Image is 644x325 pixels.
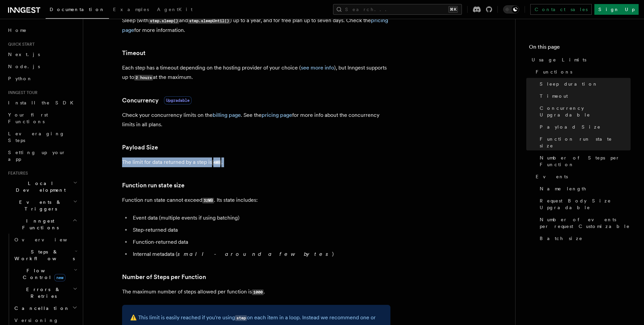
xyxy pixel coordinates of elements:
[122,16,390,35] p: Sleep (with and ) up to a year, and for free plan up to seven days. Check the for more information.
[122,63,390,82] p: Each step has a timeout depending on the hosting provider of your choice ( ), but Inngest support...
[537,214,631,232] a: Number of events per request Customizable
[12,234,79,246] a: Overview
[5,146,79,165] a: Setting up your app
[153,2,197,18] a: AgentKit
[188,18,230,24] code: step.sleepUntil()
[131,237,390,247] li: Function-returned data
[301,64,334,71] a: see more info
[5,215,79,234] button: Inngest Functions
[448,6,458,13] kbd: ⌘K
[131,249,390,259] li: Internal metadata ( )
[533,171,631,183] a: Events
[8,150,66,162] span: Setting up your app
[537,183,631,195] a: Name length
[5,196,79,215] button: Events & Triggers
[537,102,631,121] a: Concurrency Upgradable
[177,251,332,257] em: small - around a few bytes
[14,237,84,242] span: Overview
[157,7,193,12] span: AgentKit
[5,180,73,193] span: Local Development
[8,112,48,124] span: Your first Functions
[540,81,598,87] span: Sleep duration
[12,265,79,283] button: Flow Controlnew
[333,4,462,15] button: Search...⌘K
[122,48,146,58] a: Timeout
[540,185,587,192] span: Name length
[122,110,390,129] p: Check your concurrency limits on the . See the for more info about the concurrency limits in all ...
[5,73,79,85] a: Python
[540,124,601,130] span: Payload Size
[529,54,631,66] a: Usage Limits
[12,305,70,312] span: Cancellation
[212,160,221,166] code: 4MB
[537,152,631,171] a: Number of Steps per Function
[8,27,27,34] span: Home
[540,136,631,149] span: Function run state size
[5,97,79,109] a: Install the SDK
[131,213,390,223] li: Event data (multiple events if using batching)
[54,274,65,281] span: new
[540,197,631,211] span: Request Body Size Upgradable
[540,235,583,242] span: Batch size
[8,100,77,105] span: Install the SDK
[8,64,40,69] span: Node.js
[12,248,75,262] span: Steps & Workflows
[540,105,631,118] span: Concurrency Upgradable
[536,68,572,75] span: Functions
[122,96,192,105] a: ConcurrencyUpgradable
[503,5,519,13] button: Toggle dark mode
[122,287,390,297] p: The maximum number of steps allowed per function is .
[5,90,38,95] span: Inngest tour
[109,2,153,18] a: Examples
[149,18,179,24] code: step.sleep()
[5,128,79,146] a: Leveraging Steps
[532,56,586,63] span: Usage Limits
[12,246,79,265] button: Steps & Workflows
[5,109,79,128] a: Your first Functions
[536,173,568,180] span: Events
[252,289,264,295] code: 1000
[122,143,158,152] a: Payload Size
[131,225,390,235] li: Step-returned data
[594,4,639,15] a: Sign Up
[12,302,79,314] button: Cancellation
[12,286,73,299] span: Errors & Retries
[537,133,631,152] a: Function run state size
[122,181,184,190] a: Function run state size
[12,283,79,302] button: Errors & Retries
[46,2,109,19] a: Documentation
[5,24,79,36] a: Home
[529,43,631,54] h4: On this page
[50,7,105,12] span: Documentation
[537,121,631,133] a: Payload Size
[122,195,390,205] p: Function run state cannot exceed . Its state includes:
[540,93,568,99] span: Timeout
[134,75,153,81] code: 2 hours
[5,218,72,231] span: Inngest Functions
[530,4,592,15] a: Contact sales
[113,7,149,12] span: Examples
[5,48,79,60] a: Next.js
[213,112,241,118] a: billing page
[235,315,247,321] code: step
[5,177,79,196] button: Local Development
[202,198,214,203] code: 32MB
[537,90,631,102] a: Timeout
[122,157,390,167] p: The limit for data returned by a step is .
[262,112,292,118] a: pricing page
[540,154,631,168] span: Number of Steps per Function
[14,318,59,323] span: Versioning
[533,66,631,78] a: Functions
[122,272,206,282] a: Number of Steps per Function
[5,42,35,47] span: Quick start
[8,131,65,143] span: Leveraging Steps
[537,232,631,244] a: Batch size
[5,171,28,176] span: Features
[5,199,73,212] span: Events & Triggers
[164,96,192,104] span: Upgradable
[537,195,631,214] a: Request Body Size Upgradable
[540,216,631,230] span: Number of events per request Customizable
[537,78,631,90] a: Sleep duration
[5,60,79,73] a: Node.js
[8,76,33,81] span: Python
